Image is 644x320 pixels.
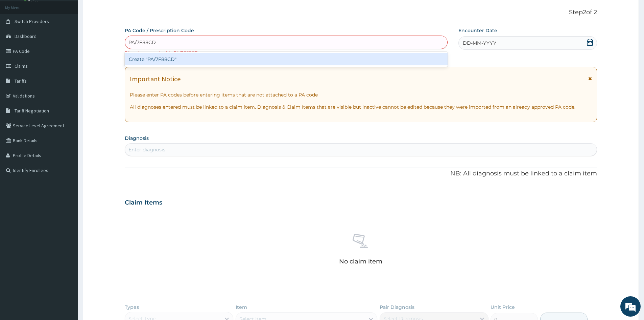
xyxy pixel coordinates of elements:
[35,38,114,47] div: Chat with us now
[130,91,592,98] p: Please enter PA codes before entering items that are not attached to a PA code
[125,53,448,65] div: Create "PA/7F88CD"
[125,9,597,16] p: Step 2 of 2
[125,199,162,207] h3: Claim Items
[339,258,382,265] p: No claim item
[125,169,597,178] p: NB: All diagnosis must be linked to a claim item
[13,34,27,51] img: d_794563401_company_1708531726252_794563401
[130,104,592,110] p: All diagnoses entered must be linked to a claim item. Diagnosis & Claim Items that are visible bu...
[3,185,129,209] textarea: Type your message and hit 'Enter'
[125,50,198,55] small: PA code does not exist : PA/7G88CD
[463,40,496,46] span: DD-MM-YYYY
[130,75,181,83] h1: Important Notice
[15,108,49,114] span: Tariff Negotiation
[125,27,194,34] label: PA Code / Prescription Code
[111,3,127,20] div: Minimize live chat window
[39,85,93,154] span: We're online!
[15,78,27,84] span: Tariffs
[128,146,165,153] div: Enter diagnosis
[15,33,37,39] span: Dashboard
[125,135,149,142] label: Diagnosis
[458,27,497,34] label: Encounter Date
[15,18,49,24] span: Switch Providers
[15,63,28,69] span: Claims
